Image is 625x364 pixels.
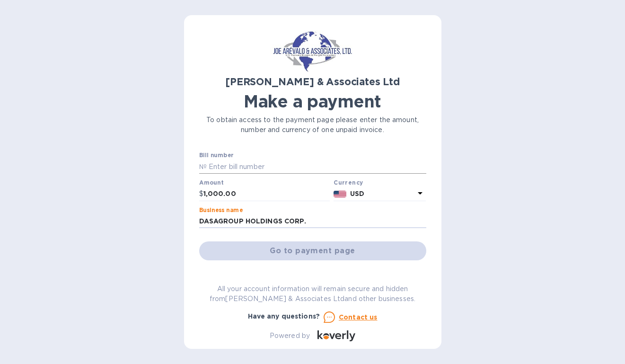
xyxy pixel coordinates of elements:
p: To obtain access to the payment page please enter the amount, number and currency of one unpaid i... [199,115,426,135]
label: Amount [199,180,223,186]
label: Business name [199,207,243,213]
input: 0.00 [203,187,330,201]
p: $ [199,189,203,199]
b: Currency [334,179,363,186]
b: USD [350,190,364,197]
img: USD [334,191,346,197]
b: Have any questions? [248,312,320,320]
p: № [199,162,207,172]
input: Enter bill number [207,160,426,174]
b: [PERSON_NAME] & Associates Ltd [225,76,400,88]
p: Powered by [270,331,310,341]
input: Enter business name [199,214,426,229]
h1: Make a payment [199,91,426,111]
p: All your account information will remain secure and hidden from [PERSON_NAME] & Associates Ltd an... [199,284,426,304]
u: Contact us [339,313,378,321]
label: Bill number [199,153,233,159]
